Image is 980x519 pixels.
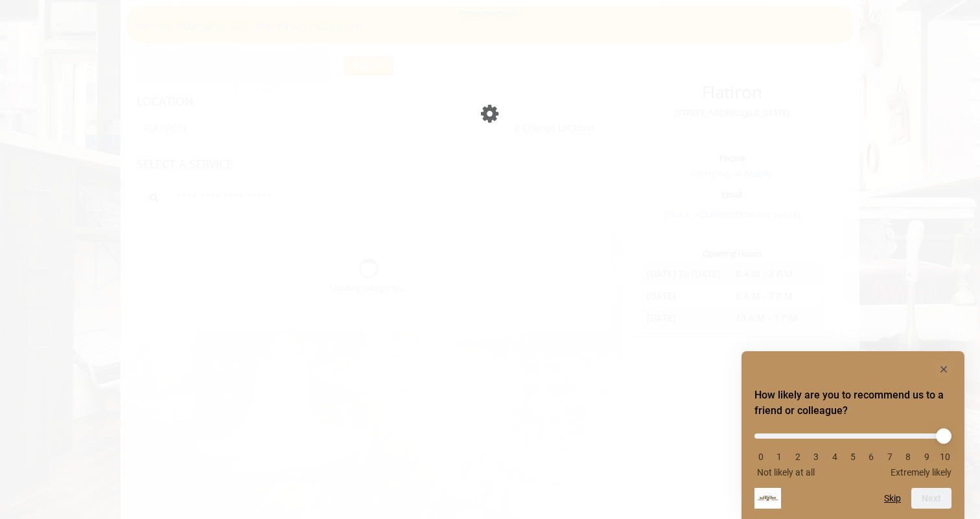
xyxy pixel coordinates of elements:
[846,452,859,462] li: 5
[902,452,915,462] li: 8
[828,452,841,462] li: 4
[754,424,951,478] div: How likely are you to recommend us to a friend or colleague? Select an option from 0 to 10, with ...
[773,452,786,462] li: 1
[939,452,951,462] li: 10
[891,467,951,478] span: Extremely likely
[754,362,951,509] div: How likely are you to recommend us to a friend or colleague? Select an option from 0 to 10, with ...
[920,452,933,462] li: 9
[791,452,804,462] li: 2
[810,452,822,462] li: 3
[757,467,815,478] span: Not likely at all
[936,362,951,377] button: Hide survey
[754,387,951,419] h2: How likely are you to recommend us to a friend or colleague? Select an option from 0 to 10, with ...
[865,452,878,462] li: 6
[883,452,896,462] li: 7
[884,493,901,503] button: Skip
[911,488,951,509] button: Next question
[754,452,767,462] li: 0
